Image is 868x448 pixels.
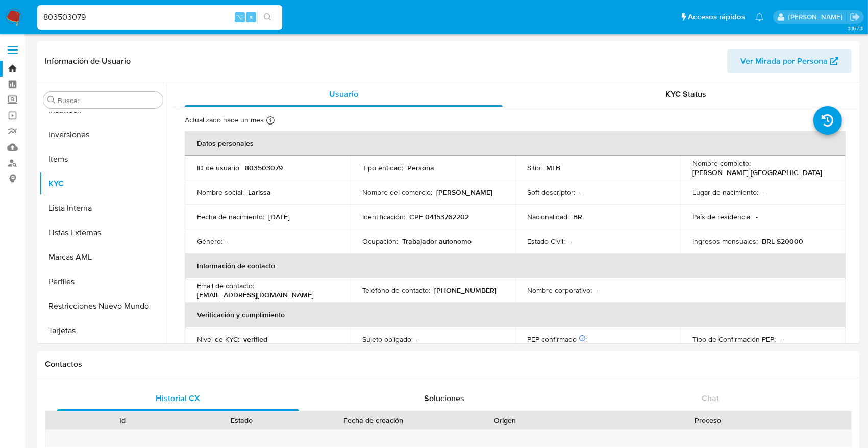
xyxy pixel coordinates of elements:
button: Items [39,147,167,171]
button: Restricciones Nuevo Mundo [39,294,167,318]
p: Nombre corporativo : [528,286,592,295]
p: Soft descriptor : [528,188,576,197]
div: Estado [189,415,294,426]
p: - [756,212,758,221]
p: Trabajador autonomo [402,237,472,246]
button: search-icon [257,10,278,24]
th: Datos personales [185,131,846,156]
button: Buscar [47,96,56,104]
div: Fecha de creación [308,415,438,426]
th: Verificación y cumplimiento [185,303,846,327]
p: - [569,237,572,246]
a: Notificaciones [755,13,764,21]
p: - [780,335,782,344]
p: Email de contacto : [197,281,254,290]
p: CPF 04153762202 [409,212,469,221]
p: BRL $20000 [762,237,803,246]
p: [DATE] [268,212,290,221]
th: Información de contacto [185,254,846,278]
button: Listas Externas [39,220,167,245]
p: rene.vale@mercadolibre.com [788,12,846,22]
div: Id [70,415,175,426]
p: [PERSON_NAME] [436,188,492,197]
p: Nombre del comercio : [362,188,432,197]
button: Ver Mirada por Persona [727,49,852,73]
button: Inversiones [39,122,167,147]
p: Sujeto obligado : [362,335,413,344]
div: Origen [453,415,557,426]
button: Lista Interna [39,196,167,220]
div: Proceso [572,415,844,426]
p: Lugar de nacimiento : [692,188,758,197]
p: - [417,335,419,344]
span: ⌥ [236,12,243,22]
p: Ocupación : [362,237,398,246]
p: Persona [407,163,434,172]
p: [PERSON_NAME] [GEOGRAPHIC_DATA] [692,168,822,177]
p: Nivel de KYC : [197,335,239,344]
p: BR [574,212,583,221]
p: Tipo entidad : [362,163,403,172]
h1: Contactos [45,359,852,369]
p: - [580,188,582,197]
span: s [250,12,253,22]
p: 803503079 [245,163,283,172]
p: - [227,237,229,246]
a: Salir [850,12,860,22]
p: MLB [547,163,561,172]
p: País de residencia : [692,212,752,221]
p: Nombre social : [197,188,244,197]
p: Identificación : [362,212,405,221]
p: Teléfono de contacto : [362,286,430,295]
button: Perfiles [39,269,167,294]
p: Larissa [248,188,271,197]
button: Marcas AML [39,245,167,269]
p: [PHONE_NUMBER] [434,286,497,295]
p: Fecha de nacimiento : [197,212,264,221]
input: Buscar [58,96,159,105]
p: Sitio : [528,163,542,172]
span: Ver Mirada por Persona [740,49,828,73]
p: Tipo de Confirmación PEP : [692,335,776,344]
p: Ingresos mensuales : [692,237,758,246]
span: Soluciones [424,392,464,404]
input: Buscar usuario o caso... [37,11,282,24]
span: Accesos rápidos [688,12,745,22]
span: Usuario [329,88,358,100]
span: Historial CX [156,392,200,404]
button: Tarjetas [39,318,167,343]
span: KYC Status [666,88,707,100]
h1: Información de Usuario [45,56,131,66]
p: Nombre completo : [692,159,751,168]
p: Estado Civil : [528,237,565,246]
p: - [597,286,599,295]
p: Actualizado hace un mes [185,115,264,125]
p: - [762,188,764,197]
p: ID de usuario : [197,163,241,172]
p: Nacionalidad : [528,212,569,221]
p: PEP confirmado : [528,335,587,344]
p: verified [243,335,267,344]
button: KYC [39,171,167,196]
p: Género : [197,237,222,246]
p: [EMAIL_ADDRESS][DOMAIN_NAME] [197,290,314,300]
span: Chat [702,392,719,404]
